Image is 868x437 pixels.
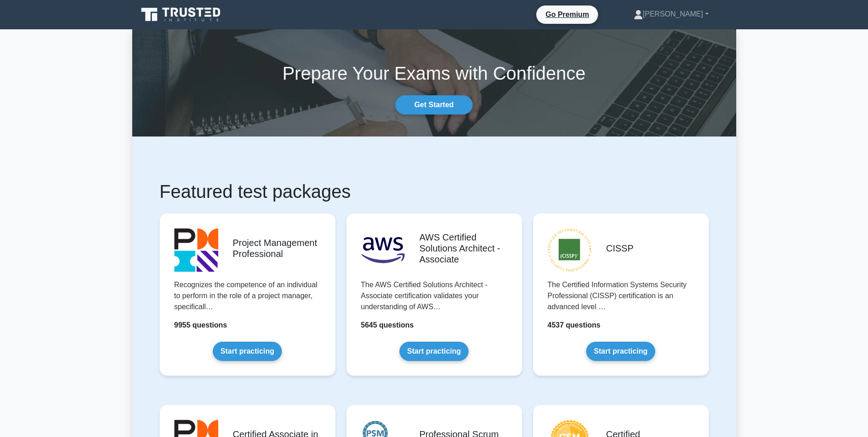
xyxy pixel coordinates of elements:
a: Get Started [395,95,472,115]
a: Start practicing [399,342,469,361]
a: Start practicing [586,342,655,361]
a: Go Premium [540,9,594,20]
a: [PERSON_NAME] [612,5,731,23]
h1: Featured test packages [160,180,709,202]
a: Start practicing [213,342,282,361]
h1: Prepare Your Exams with Confidence [132,62,736,84]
